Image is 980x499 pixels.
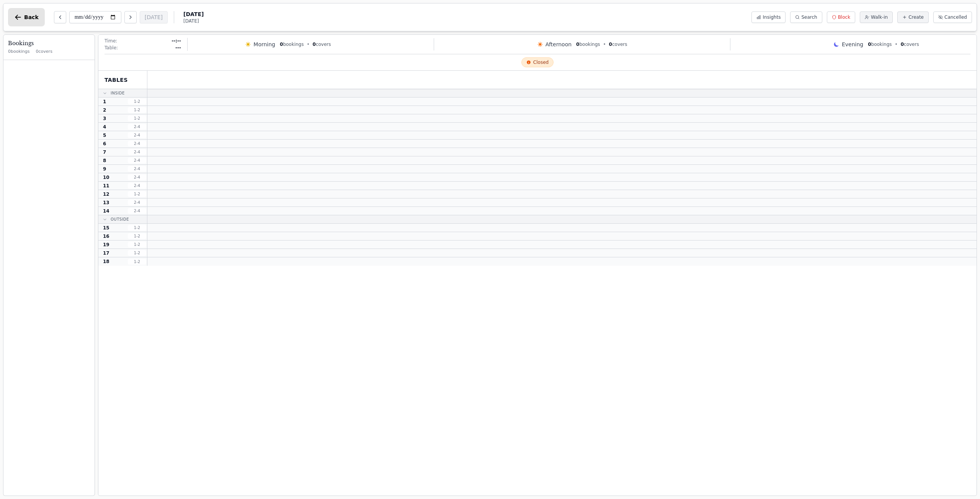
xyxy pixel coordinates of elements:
[790,11,822,23] button: Search
[128,174,146,180] span: 2 - 4
[24,15,39,20] span: Back
[897,11,929,23] button: Create
[763,14,781,20] span: Insights
[128,99,146,104] span: 1 - 2
[54,11,66,23] button: Previous day
[576,42,579,47] span: 0
[842,41,863,48] span: Evening
[111,90,125,96] span: Inside
[280,42,283,47] span: 0
[103,166,106,172] span: 9
[838,14,850,20] span: Block
[576,41,600,47] span: bookings
[128,233,146,239] span: 1 - 2
[128,200,146,205] span: 2 - 4
[171,38,181,44] span: --:--
[175,45,181,51] span: ---
[868,42,871,47] span: 0
[128,132,146,138] span: 2 - 4
[253,41,275,48] span: Morning
[860,11,893,23] button: Walk-in
[603,41,606,47] span: •
[8,8,45,26] button: Back
[103,174,109,180] span: 10
[908,14,924,20] span: Create
[609,41,627,47] span: covers
[280,41,304,47] span: bookings
[827,11,855,23] button: Block
[111,216,129,222] span: Outside
[36,49,52,55] span: 0 covers
[546,41,572,48] span: Afternoon
[105,45,118,51] span: Table:
[124,11,137,23] button: Next day
[103,99,106,105] span: 1
[128,242,146,247] span: 1 - 2
[801,14,817,20] span: Search
[103,183,109,189] span: 11
[933,11,972,23] button: Cancelled
[901,41,919,47] span: covers
[128,115,146,121] span: 1 - 2
[103,208,109,214] span: 14
[103,200,109,206] span: 13
[901,42,904,47] span: 0
[895,41,898,47] span: •
[103,124,106,130] span: 4
[103,149,106,155] span: 7
[128,149,146,155] span: 2 - 4
[128,124,146,130] span: 2 - 4
[751,11,786,23] button: Insights
[871,14,888,20] span: Walk-in
[103,250,109,256] span: 17
[103,258,109,265] span: 18
[128,208,146,214] span: 2 - 4
[105,76,128,84] span: Tables
[128,250,146,256] span: 1 - 2
[128,166,146,172] span: 2 - 4
[128,107,146,113] span: 1 - 2
[103,158,106,164] span: 8
[128,141,146,146] span: 2 - 4
[128,225,146,231] span: 1 - 2
[609,42,612,47] span: 0
[183,18,204,24] span: [DATE]
[183,10,204,18] span: [DATE]
[944,14,967,20] span: Cancelled
[8,39,90,47] h3: Bookings
[103,132,106,138] span: 5
[128,183,146,189] span: 2 - 4
[128,191,146,197] span: 1 - 2
[307,41,309,47] span: •
[868,41,892,47] span: bookings
[103,107,106,113] span: 2
[103,115,106,122] span: 3
[103,242,109,248] span: 19
[103,225,109,231] span: 15
[103,141,106,147] span: 6
[128,259,146,265] span: 1 - 2
[103,191,109,197] span: 12
[533,59,549,65] span: Closed
[8,49,30,55] span: 0 bookings
[313,41,331,47] span: covers
[313,42,316,47] span: 0
[105,38,117,44] span: Time:
[128,158,146,163] span: 2 - 4
[103,233,109,239] span: 16
[140,11,168,23] button: [DATE]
